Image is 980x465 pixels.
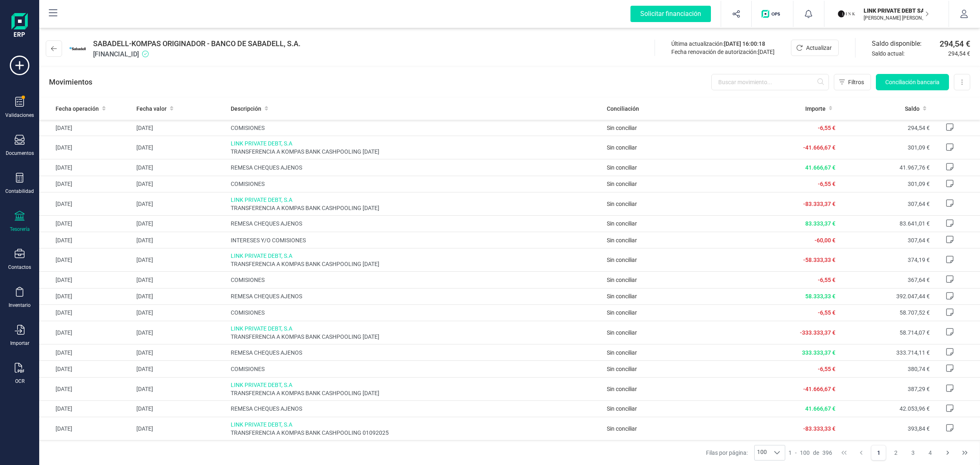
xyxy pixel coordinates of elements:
td: [DATE] [133,248,227,272]
td: [DATE] [39,417,133,440]
div: - [788,449,832,457]
span: [FINANCIAL_ID] [93,49,301,59]
span: -333.333,37 € [800,329,835,336]
span: 396 [822,449,832,457]
td: [DATE] [133,159,227,176]
input: Buscar movimiento... [711,74,829,90]
span: REMESA CHEQUES AJENOS [231,292,601,300]
button: Solicitar financiación [621,1,721,27]
div: Contabilidad [5,188,34,194]
span: Filtros [848,78,864,86]
td: [DATE] [39,232,133,248]
span: Sin conciliar [607,257,637,263]
td: 333.714,11 € [839,344,933,361]
span: -6,55 € [818,366,835,372]
span: -6,55 € [818,181,835,187]
td: [DATE] [39,136,133,159]
span: 333.333,37 € [802,349,835,356]
td: 387,29 € [839,377,933,400]
td: [DATE] [39,159,133,176]
span: REMESA CHEQUES AJENOS [231,219,601,228]
button: Page 1 [871,445,886,461]
button: Previous Page [853,445,869,461]
span: Sin conciliar [607,181,637,187]
td: [DATE] [39,215,133,232]
img: Logo Finanedi [11,13,28,39]
span: TRANSFERENCIA A KOMPAS BANK CASHPOOLING [DATE] [231,389,601,397]
span: -58.333,33 € [803,257,835,263]
button: First Page [836,445,852,461]
span: Saldo [905,105,920,113]
span: 58.333,33 € [805,293,835,300]
span: REMESA CHEQUES AJENOS [231,349,601,357]
td: 58.707,52 € [839,304,933,321]
span: [DATE] [758,49,775,55]
div: Última actualización: [671,40,775,48]
td: [DATE] [133,400,227,417]
td: [DATE] [133,344,227,361]
td: 58.714,07 € [839,321,933,344]
span: -6,55 € [818,309,835,316]
span: TRANSFERENCIA A KOMPAS BANK CASHPOOLING [DATE] [231,333,601,341]
td: 374,19 € [839,248,933,272]
button: Page 2 [888,445,904,461]
span: -41.666,67 € [803,386,835,392]
span: Sin conciliar [607,125,637,131]
span: 294,54 € [948,49,970,58]
td: [DATE] [133,377,227,400]
p: Movimientos [49,76,92,88]
td: [DATE] [39,361,133,377]
td: 42.053,96 € [839,400,933,417]
button: Filtros [834,74,871,90]
span: Sin conciliar [607,201,637,207]
td: [DATE] [133,288,227,304]
button: Last Page [957,445,973,461]
span: 100 [755,445,769,460]
td: 294,54 € [839,120,933,136]
td: [DATE] [39,120,133,136]
td: [DATE] [39,344,133,361]
span: COMISIONES [231,180,601,188]
td: 83.641,01 € [839,215,933,232]
span: Sin conciliar [607,293,637,300]
button: LILINK PRIVATE DEBT SA[PERSON_NAME] [PERSON_NAME] [834,1,939,27]
span: Descripción [231,105,261,113]
p: [PERSON_NAME] [PERSON_NAME] [864,15,929,21]
div: Documentos [6,150,34,156]
span: Sin conciliar [607,405,637,412]
td: [DATE] [39,377,133,400]
td: [DATE] [133,192,227,215]
span: LINK PRIVATE DEBT, S.A [231,252,601,260]
td: [DATE] [133,120,227,136]
span: 294,54 € [940,38,970,49]
span: [DATE] 16:00:18 [724,40,765,47]
div: Fecha renovación de autorización: [671,48,775,56]
td: 41.967,76 € [839,159,933,176]
div: Importar [10,340,29,347]
span: -60,00 € [815,237,835,244]
span: 100 [800,449,810,457]
td: [DATE] [39,272,133,288]
span: LINK PRIVATE DEBT, S.A [231,196,601,204]
span: TRANSFERENCIA A KOMPAS BANK CASHPOOLING [DATE] [231,148,601,156]
div: Contactos [8,264,31,271]
span: TRANSFERENCIA A KOMPAS BANK CASHPOOLING [DATE] [231,260,601,268]
button: Next Page [940,445,955,461]
span: SABADELL-KOMPAS ORIGINADOR - BANCO DE SABADELL, S.A. [93,38,301,49]
span: COMISIONES [231,276,601,284]
div: Tesorería [10,226,30,232]
div: Solicitar financiación [630,6,711,22]
td: [DATE] [133,232,227,248]
td: [DATE] [39,248,133,272]
td: [DATE] [133,272,227,288]
span: -6,55 € [818,125,835,131]
td: [DATE] [133,176,227,192]
td: 307,64 € [839,232,933,248]
td: 307,64 € [839,192,933,215]
td: [DATE] [133,136,227,159]
td: [DATE] [133,321,227,344]
span: COMISIONES [231,124,601,132]
span: Saldo actual: [872,49,945,58]
span: Sin conciliar [607,329,637,336]
span: Sin conciliar [607,144,637,151]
